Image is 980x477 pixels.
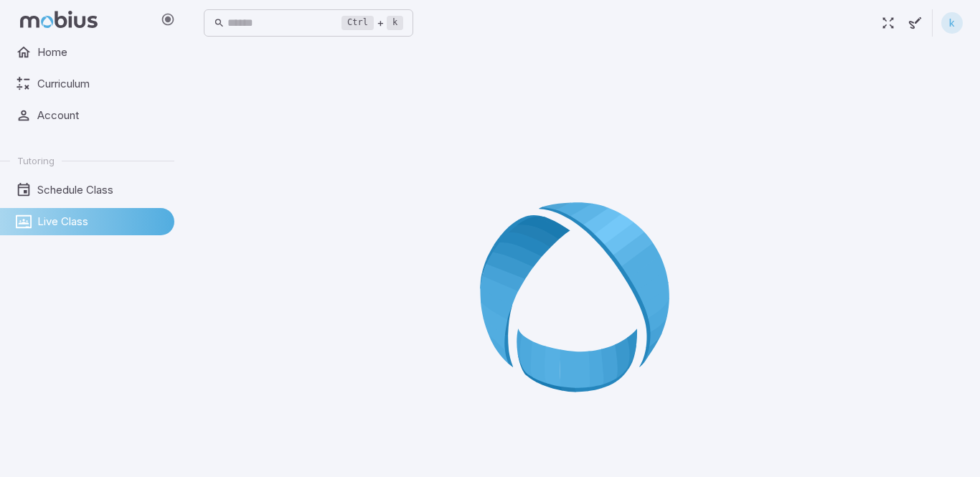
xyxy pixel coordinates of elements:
[902,9,929,37] button: Start Drawing on Questions
[17,154,55,167] span: Tutoring
[387,16,403,30] kbd: k
[37,108,164,123] span: Account
[341,14,403,32] div: +
[37,182,164,198] span: Schedule Class
[37,76,164,92] span: Curriculum
[875,9,902,37] button: Fullscreen Game
[941,12,963,34] div: k
[37,214,164,230] span: Live Class
[341,16,374,30] kbd: Ctrl
[37,44,164,60] span: Home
